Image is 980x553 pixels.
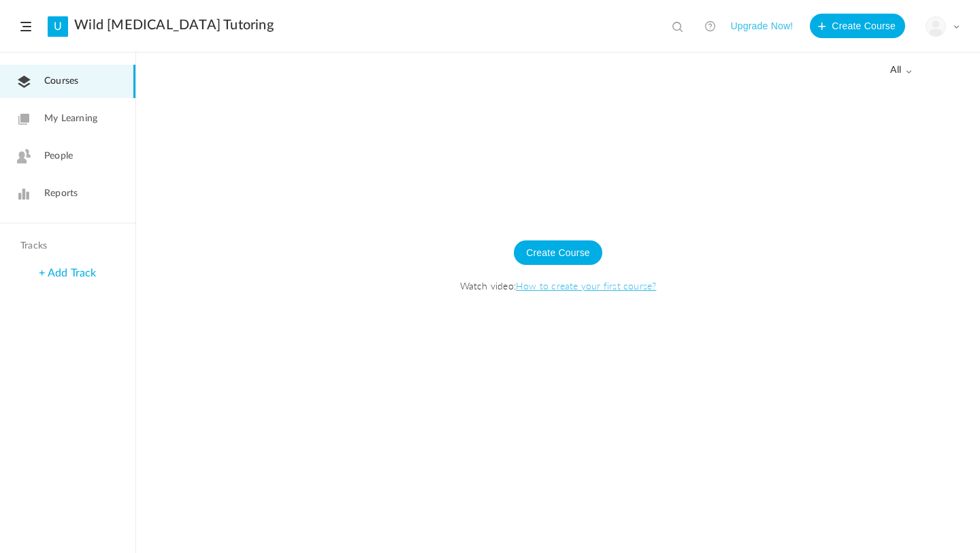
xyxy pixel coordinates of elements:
[20,240,112,252] h4: Tracks
[514,240,602,265] button: Create Course
[516,279,656,292] a: How to create your first course?
[39,268,96,279] a: + Add Track
[810,14,905,38] button: Create Course
[74,17,274,33] a: Wild [MEDICAL_DATA] Tutoring
[730,14,793,38] button: Upgrade Now!
[150,279,966,292] span: Watch video:
[890,65,912,76] span: all
[44,112,97,126] span: My Learning
[44,149,73,163] span: People
[44,74,78,89] span: Courses
[44,187,78,201] span: Reports
[926,17,945,36] img: user-image.png
[48,16,68,37] a: U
